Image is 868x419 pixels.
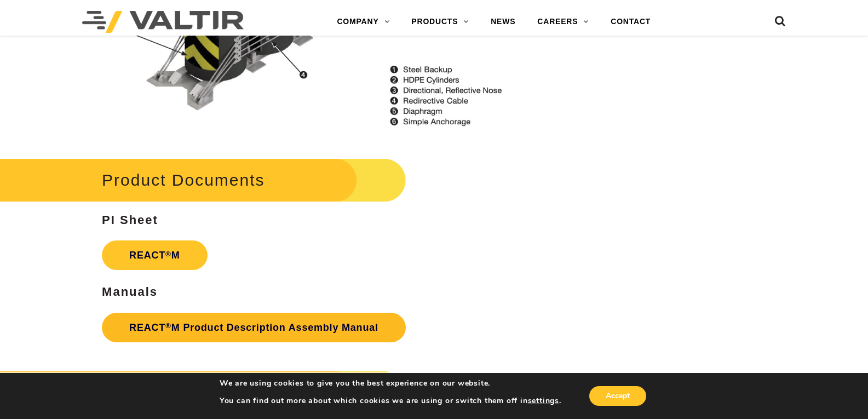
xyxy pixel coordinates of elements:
[526,11,600,33] a: CAREERS
[102,285,158,299] strong: Manuals
[102,313,406,342] a: REACT®M Product Description Assembly Manual
[220,396,561,406] p: You can find out more about which cookies we are using or switch them off in .
[165,250,171,258] sup: ®
[102,213,158,227] strong: PI Sheet
[82,11,244,33] img: Valtir
[165,322,171,330] sup: ®
[220,378,561,388] p: We are using cookies to give you the best experience on our website.
[589,386,646,406] button: Accept
[600,11,662,33] a: CONTACT
[400,11,480,33] a: PRODUCTS
[102,240,208,270] a: REACT®M
[129,250,180,261] strong: REACT M
[326,11,400,33] a: COMPANY
[528,396,559,406] button: settings
[480,11,526,33] a: NEWS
